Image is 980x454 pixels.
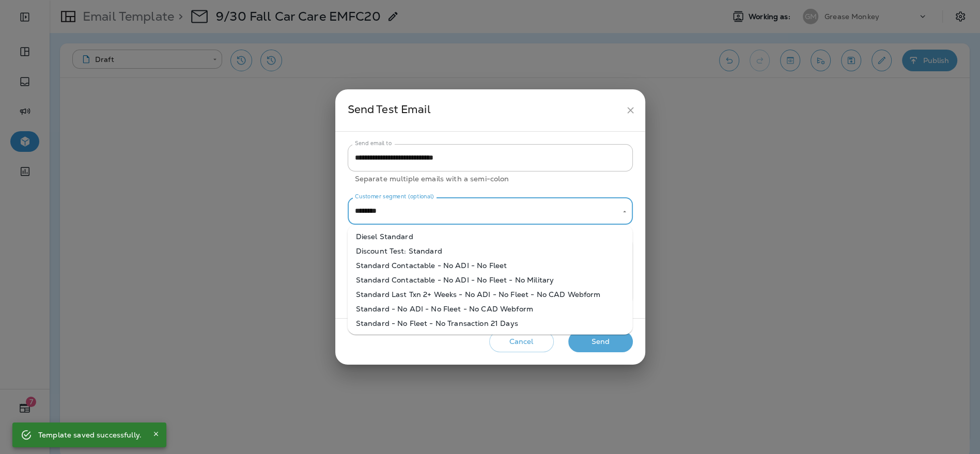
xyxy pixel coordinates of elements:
button: Close [620,207,629,216]
button: Send [568,331,633,352]
label: Customer segment (optional) [355,193,434,200]
div: Template saved successfully. [38,426,142,444]
li: Standard Contactable - No ADI - No Fleet - No Military [348,273,633,287]
label: Send email to [355,139,392,147]
li: Diesel Standard [348,229,633,244]
button: close [621,101,640,120]
li: Discount Test: Standard [348,244,633,258]
p: Separate multiple emails with a semi-colon [355,173,626,185]
li: Standard - No ADI - No Fleet - No CAD Webform [348,302,633,316]
button: Close [150,428,162,440]
li: Standard - No Fleet - No Transaction 21 Days [348,316,633,331]
button: Cancel [489,331,554,352]
li: Standard Contactable - No ADI - No Fleet [348,258,633,273]
div: Send Test Email [348,101,621,120]
li: Standard Last Txn 2+ Weeks - No ADI - No Fleet - No CAD Webform [348,287,633,302]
